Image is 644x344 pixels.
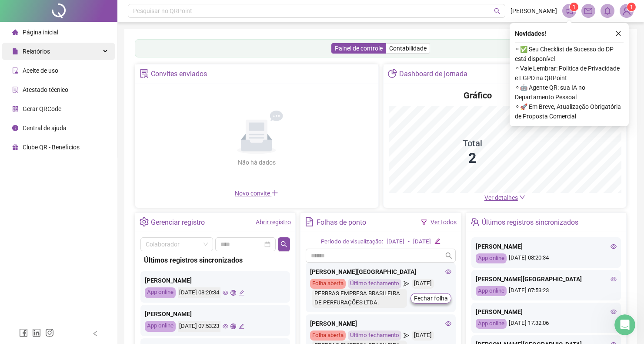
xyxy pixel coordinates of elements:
[404,331,409,341] span: send
[614,314,635,335] iframe: Intercom live chat
[23,29,58,36] span: Página inicial
[476,307,617,317] div: [PERSON_NAME]
[611,243,617,250] span: eye
[476,253,507,263] div: App online
[310,331,346,341] div: Folha aberta
[145,309,286,319] div: [PERSON_NAME]
[445,252,452,259] span: search
[387,237,404,246] div: [DATE]
[140,217,149,226] span: setting
[217,158,297,167] div: Não há dados
[19,328,28,337] span: facebook
[565,7,573,15] span: notification
[464,89,492,101] h4: Gráfico
[335,45,383,52] span: Painel de controle
[445,269,451,275] span: eye
[421,219,427,225] span: filter
[239,290,244,296] span: edit
[519,194,525,200] span: down
[178,287,220,298] div: [DATE] 08:20:34
[470,217,480,226] span: team
[312,289,407,308] div: PERBRAS EMPRESA BRASILEIRA DE PERFURAÇÕES LTDA.
[476,253,617,263] div: [DATE] 08:20:34
[235,190,278,197] span: Novo convite
[310,267,451,277] div: [PERSON_NAME][GEOGRAPHIC_DATA]
[476,286,507,296] div: App online
[317,215,366,230] div: Folhas de ponto
[145,276,286,285] div: [PERSON_NAME]
[410,293,451,304] button: Fechar folha
[151,67,207,81] div: Convites enviados
[584,7,592,15] span: mail
[280,241,287,248] span: search
[494,8,501,14] span: search
[45,328,54,337] span: instagram
[476,319,507,329] div: App online
[611,276,617,282] span: eye
[484,194,525,201] a: Ver detalhes down
[445,320,451,327] span: eye
[573,4,576,10] span: 1
[32,328,41,337] span: linkedin
[145,321,176,332] div: App online
[12,29,18,35] span: home
[23,67,58,74] span: Aceite de uso
[23,105,61,112] span: Gerar QRCode
[145,287,176,298] div: App online
[256,219,291,226] a: Abrir registro
[515,83,624,102] span: ⚬ 🤖 Agente QR: sua IA no Departamento Pessoal
[476,242,617,251] div: [PERSON_NAME]
[408,237,410,246] div: -
[12,67,18,74] span: audit
[151,215,205,230] div: Gerenciar registro
[515,29,546,38] span: Novidades !
[23,48,50,55] span: Relatórios
[511,6,557,16] span: [PERSON_NAME]
[412,279,434,289] div: [DATE]
[140,69,149,78] span: solution
[434,238,440,244] span: edit
[223,290,228,296] span: eye
[12,106,18,112] span: qrcode
[515,64,624,83] span: ⚬ Vale Lembrar: Política de Privacidade e LGPD na QRPoint
[630,4,633,10] span: 1
[404,279,409,289] span: send
[223,324,228,329] span: eye
[430,219,457,226] a: Ver todos
[12,144,18,150] span: gift
[399,67,467,81] div: Dashboard de jornada
[23,144,80,151] span: Clube QR - Beneficios
[482,215,578,230] div: Últimos registros sincronizados
[515,44,624,64] span: ⚬ ✅ Seu Checklist de Sucesso do DP está disponível
[620,4,633,17] img: 4285
[305,217,314,226] span: file-text
[484,194,518,201] span: Ver detalhes
[348,279,401,289] div: Último fechamento
[12,48,18,54] span: file
[615,30,621,37] span: close
[348,331,401,341] div: Último fechamento
[476,286,617,296] div: [DATE] 07:53:23
[515,102,624,121] span: ⚬ 🚀 Em Breve, Atualização Obrigatória de Proposta Comercial
[239,324,244,329] span: edit
[476,319,617,329] div: [DATE] 17:32:06
[23,86,68,93] span: Atestado técnico
[230,324,236,329] span: global
[627,3,636,11] sup: Atualize o seu contato no menu Meus Dados
[23,125,67,132] span: Central de ajuda
[310,279,346,289] div: Folha aberta
[604,7,611,15] span: bell
[413,237,431,246] div: [DATE]
[414,293,448,303] span: Fechar folha
[12,125,18,131] span: info-circle
[12,87,18,93] span: solution
[570,3,578,11] sup: 1
[310,319,451,328] div: [PERSON_NAME]
[388,69,397,78] span: pie-chart
[271,189,278,196] span: plus
[412,331,434,341] div: [DATE]
[230,290,236,296] span: global
[144,255,287,266] div: Últimos registros sincronizados
[389,45,427,52] span: Contabilidade
[92,331,98,337] span: left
